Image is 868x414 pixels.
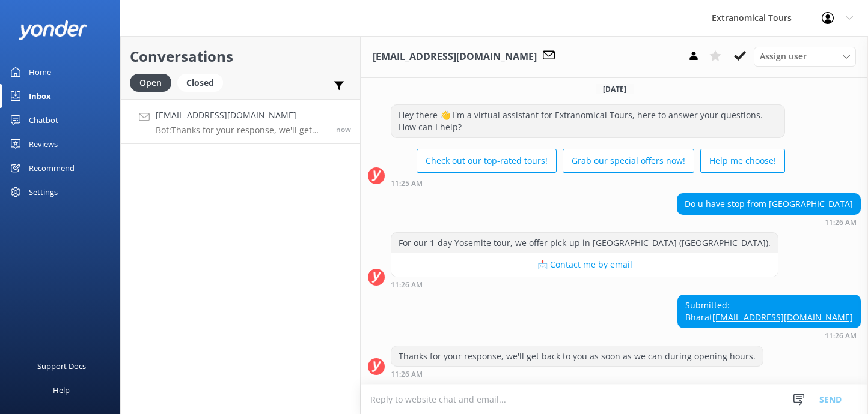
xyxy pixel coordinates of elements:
[29,180,58,204] div: Settings
[29,156,75,180] div: Recommend
[391,180,423,187] strong: 11:25 AM
[391,105,784,137] div: Hey there 👋 I'm a virtual assistant for Extranomical Tours, here to answer your questions. How ca...
[121,99,360,144] a: [EMAIL_ADDRESS][DOMAIN_NAME]Bot:Thanks for your response, we'll get back to you as soon as we can...
[37,354,86,378] div: Support Docs
[391,281,423,289] strong: 11:26 AM
[417,149,557,173] button: Check out our top-rated tours!
[391,370,763,378] div: Aug 30 2025 11:26am (UTC -07:00) America/Tijuana
[177,74,223,92] div: Closed
[712,311,853,323] a: [EMAIL_ADDRESS][DOMAIN_NAME]
[596,84,634,94] span: [DATE]
[130,76,177,89] a: Open
[130,74,171,92] div: Open
[130,45,351,68] h2: Conversations
[563,149,694,173] button: Grab our special offers now!
[156,109,327,122] h4: [EMAIL_ADDRESS][DOMAIN_NAME]
[825,219,857,226] strong: 11:26 AM
[156,125,327,136] p: Bot: Thanks for your response, we'll get back to you as soon as we can during opening hours.
[53,378,70,402] div: Help
[760,50,807,63] span: Assign user
[391,253,778,277] button: 📩 Contact me by email
[678,295,860,327] div: Submitted: Bharat
[677,218,861,226] div: Aug 30 2025 11:26am (UTC -07:00) America/Tijuana
[29,108,58,132] div: Chatbot
[18,20,87,40] img: yonder-white-logo.png
[700,149,785,173] button: Help me choose!
[177,76,229,89] a: Closed
[373,49,537,65] h3: [EMAIL_ADDRESS][DOMAIN_NAME]
[754,47,856,66] div: Assign User
[391,371,423,378] strong: 11:26 AM
[677,194,860,214] div: Do u have stop from [GEOGRAPHIC_DATA]
[391,233,778,253] div: For our 1-day Yosemite tour, we offer pick-up in [GEOGRAPHIC_DATA] ([GEOGRAPHIC_DATA]).
[677,331,861,340] div: Aug 30 2025 11:26am (UTC -07:00) America/Tijuana
[29,60,51,84] div: Home
[29,132,58,156] div: Reviews
[825,332,857,340] strong: 11:26 AM
[391,179,785,187] div: Aug 30 2025 11:25am (UTC -07:00) America/Tijuana
[29,84,51,108] div: Inbox
[391,280,778,289] div: Aug 30 2025 11:26am (UTC -07:00) America/Tijuana
[336,124,351,134] span: Aug 30 2025 11:26am (UTC -07:00) America/Tijuana
[391,346,763,367] div: Thanks for your response, we'll get back to you as soon as we can during opening hours.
